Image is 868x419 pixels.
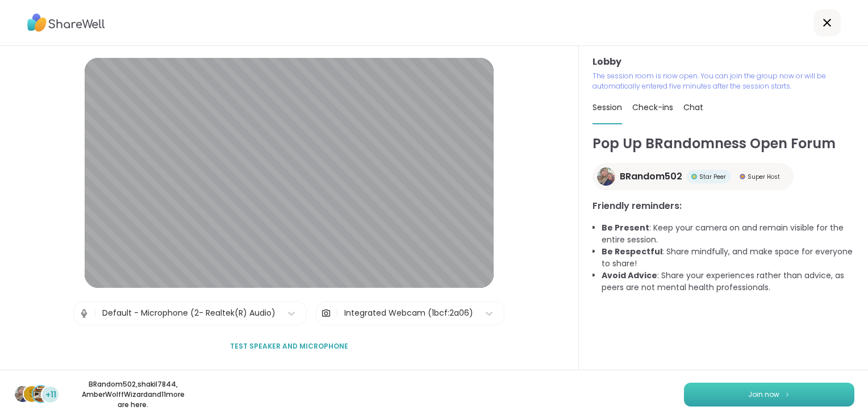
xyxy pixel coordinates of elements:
span: Star Peer [699,173,726,181]
span: +11 [45,389,56,401]
h3: Lobby [592,55,854,69]
li: : Share mindfully, and make space for everyone to share! [602,246,854,270]
b: Avoid Advice [602,270,657,281]
span: Super Host [748,173,780,181]
span: Join now [748,389,779,400]
span: Test speaker and microphone [230,341,348,351]
b: Be Respectful [602,246,662,257]
a: BRandom502BRandom502Star PeerStar PeerSuper HostSuper Host [592,163,794,190]
p: BRandom502 , shakil7844 , AmberWolffWizard and 11 more are here. [69,379,197,410]
li: : Share your experiences rather than advice, as peers are not mental health professionals. [602,270,854,294]
img: ShareWell Logomark [784,391,791,397]
span: Chat [683,102,703,113]
button: Join now [684,383,854,407]
img: Star Peer [691,174,697,179]
span: s [29,387,35,401]
b: Be Present [602,222,649,233]
img: Camera [321,302,331,325]
span: | [94,302,97,325]
div: Integrated Webcam (1bcf:2a06) [344,307,473,319]
li: : Keep your camera on and remain visible for the entire session. [602,222,854,246]
img: ShareWell Logo [27,10,105,36]
span: | [336,302,339,325]
div: Default - Microphone (2- Realtek(R) Audio) [102,307,276,319]
button: Test speaker and microphone [226,334,353,358]
span: BRandom502 [620,170,682,183]
span: Session [592,102,622,113]
img: Microphone [79,302,89,325]
img: BRandom502 [597,167,615,186]
p: The session room is now open. You can join the group now or will be automatically entered five mi... [592,71,854,91]
img: BRandom502 [15,386,31,402]
h1: Pop Up BRandomness Open Forum [592,133,854,154]
img: Super Host [740,174,745,179]
h3: Friendly reminders: [592,199,854,213]
span: Check-ins [632,102,673,113]
img: AmberWolffWizard [33,386,49,402]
